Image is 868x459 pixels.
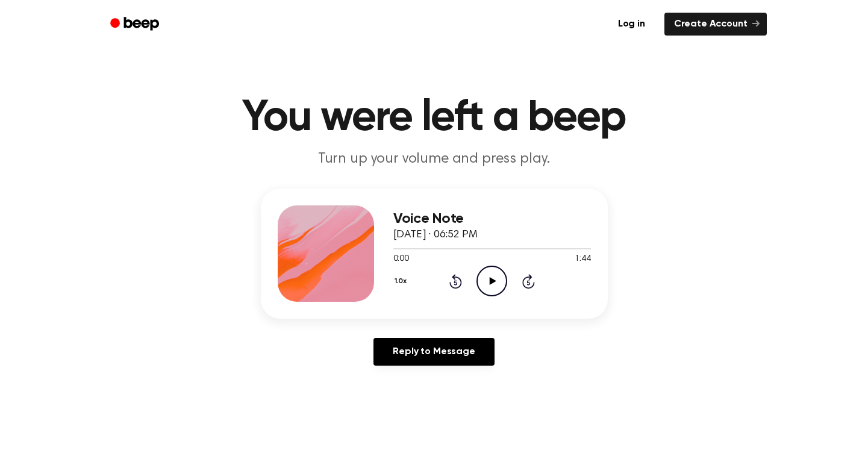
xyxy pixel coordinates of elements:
button: 1.0x [393,271,411,292]
span: 0:00 [393,253,409,266]
p: Turn up your volume and press play. [203,149,666,169]
span: 1:44 [575,253,590,266]
a: Log in [606,10,657,38]
a: Reply to Message [373,338,494,366]
span: [DATE] · 06:52 PM [393,230,478,240]
a: Create Account [664,13,767,36]
a: Beep [102,13,170,36]
h1: You were left a beep [126,96,743,140]
h3: Voice Note [393,211,591,227]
